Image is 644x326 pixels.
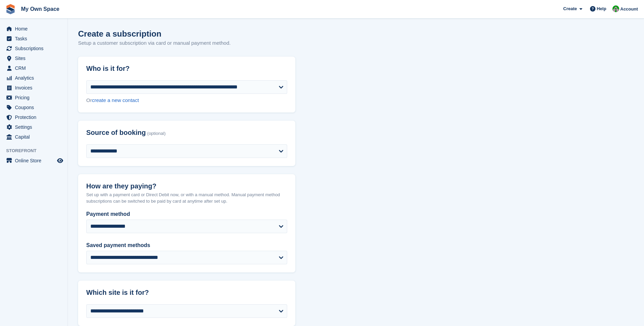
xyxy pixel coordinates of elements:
[147,131,166,136] span: (optional)
[15,113,56,122] span: Protection
[86,65,287,73] h2: Who is it for?
[612,5,619,12] img: Paula Harris
[86,129,146,137] span: Source of booking
[86,289,287,297] h2: Which site is it for?
[620,6,638,13] span: Account
[3,103,64,112] a: menu
[15,73,56,83] span: Analytics
[15,44,56,53] span: Subscriptions
[597,5,606,12] span: Help
[3,73,64,83] a: menu
[15,24,56,34] span: Home
[3,93,64,102] a: menu
[86,182,287,190] h2: How are they paying?
[3,44,64,53] a: menu
[18,3,62,15] a: My Own Space
[86,241,287,249] label: Saved payment methods
[6,147,68,154] span: Storefront
[3,54,64,63] a: menu
[15,156,56,165] span: Online Store
[15,34,56,43] span: Tasks
[3,113,64,122] a: menu
[15,93,56,102] span: Pricing
[78,29,161,38] h1: Create a subscription
[15,122,56,132] span: Settings
[92,97,139,103] a: create a new contact
[86,97,287,104] div: Or
[86,191,287,205] p: Set up with a payment card or Direct Debit now, or with a manual method. Manual payment method su...
[3,24,64,34] a: menu
[15,103,56,112] span: Coupons
[3,63,64,73] a: menu
[3,132,64,142] a: menu
[3,122,64,132] a: menu
[15,54,56,63] span: Sites
[5,4,16,14] img: stora-icon-8386f47178a22dfd0bd8f6a31ec36ba5ce8667c1dd55bd0f319d3a0aa187defe.svg
[15,83,56,93] span: Invoices
[3,83,64,93] a: menu
[78,39,231,47] p: Setup a customer subscription via card or manual payment method.
[3,34,64,43] a: menu
[15,132,56,142] span: Capital
[56,157,64,165] a: Preview store
[3,156,64,165] a: menu
[86,210,287,218] label: Payment method
[563,5,577,12] span: Create
[15,63,56,73] span: CRM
